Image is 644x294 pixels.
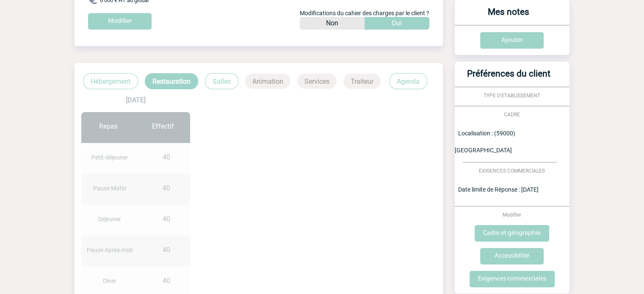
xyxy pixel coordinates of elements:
div: Effectif [135,122,190,130]
p: Animation [245,74,290,89]
p: Hébergement [83,73,138,89]
span: Pause Matin [93,185,126,192]
h3: Préférences du client [458,69,559,87]
span: 40 [163,153,170,161]
b: [DATE] [126,96,146,104]
p: Salles [205,73,238,89]
span: Localisation : (59000) [GEOGRAPHIC_DATA] [455,130,515,154]
span: Petit-déjeuner [91,154,128,161]
p: Non [326,17,338,30]
p: Services [297,74,337,89]
span: 40 [163,277,170,285]
span: CADRE [504,112,520,118]
span: Déjeuner [98,216,121,223]
span: Date limite de Réponse : [DATE] [458,186,539,193]
p: Traiteur [343,74,381,89]
span: 40 [163,215,170,223]
span: Dîner [103,278,116,284]
input: Modifier [88,13,152,30]
div: Repas [81,122,136,130]
p: Restauration [145,73,198,89]
input: Accessibilité [480,248,544,264]
p: Agenda [389,73,427,89]
span: Modifier [503,212,521,218]
p: Oui [392,17,402,30]
span: Modifications du cahier des charges par le client ? [300,10,429,16]
input: Exigences commerciales [470,271,555,287]
input: Ajouter [480,32,544,49]
span: 40 [163,184,170,192]
input: Cadre et géographie [475,225,549,242]
span: EXIGENCES COMMERCIALES [479,168,545,174]
h3: Mes notes [458,7,559,25]
span: Pause Après-midi [87,247,133,253]
span: 40 [163,246,170,254]
span: TYPE D'ETABLISSEMENT [484,93,540,99]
